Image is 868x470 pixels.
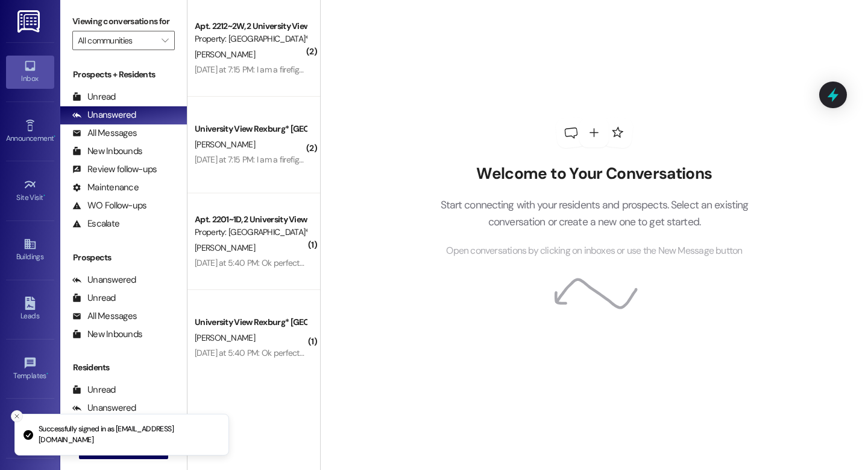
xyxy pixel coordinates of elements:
div: Unread [72,91,116,103]
a: Leads [6,293,54,326]
a: Buildings [6,234,54,266]
i:  [162,36,168,45]
div: WO Follow-ups [72,199,146,212]
p: Start connecting with your residents and prospects. Select an existing conversation or create a n... [422,196,767,231]
a: Inbox [6,56,54,88]
div: New Inbounds [72,145,142,158]
div: Review follow-ups [72,163,157,176]
div: [DATE] at 5:40 PM: Ok perfect! Thanks! [195,347,330,358]
div: Escalate [72,217,119,230]
img: ResiDesk Logo [17,10,42,33]
div: Apt. 2201~1D, 2 University View Rexburg [195,213,306,226]
label: Viewing conversations for [72,12,175,31]
span: • [46,370,48,378]
div: Unread [72,384,116,396]
span: [PERSON_NAME] [195,139,255,150]
div: [DATE] at 7:15 PM: I am a firefighter and I have been on fires all week so that's why I'm not abl... [195,154,822,165]
p: Successfully signed in as [EMAIL_ADDRESS][DOMAIN_NAME] [39,424,219,445]
span: [PERSON_NAME] [195,242,255,253]
div: Unanswered [72,274,136,286]
div: All Messages [72,310,137,323]
div: Prospects + Residents [60,68,187,81]
div: Apt. 2212~2W, 2 University View Rexburg [195,20,306,33]
a: Templates • [6,353,54,385]
div: Unanswered [72,109,136,121]
div: All Messages [72,127,137,140]
a: Account [6,412,54,445]
div: Property: [GEOGRAPHIC_DATA]* [195,33,306,45]
div: [DATE] at 7:15 PM: I am a firefighter and I have been on fires all week so that's why I'm not abl... [195,64,822,75]
span: [PERSON_NAME] [195,49,255,60]
a: Site Visit • [6,175,54,207]
span: • [54,132,55,141]
div: [DATE] at 5:40 PM: Ok perfect! Thanks! [195,257,330,268]
div: Residents [60,361,187,374]
span: Open conversations by clicking on inboxes or use the New Message button [446,243,742,259]
div: Unread [72,292,116,304]
span: • [43,192,45,200]
div: Maintenance [72,181,139,194]
div: Prospects [60,251,187,264]
h2: Welcome to Your Conversations [422,164,767,184]
div: University View Rexburg* [GEOGRAPHIC_DATA] [195,316,306,329]
input: All communities [78,31,156,50]
div: Unanswered [72,402,136,414]
button: Close toast [11,410,23,422]
div: New Inbounds [72,328,142,341]
div: University View Rexburg* [GEOGRAPHIC_DATA] [195,123,306,135]
span: [PERSON_NAME] [195,332,255,343]
div: Property: [GEOGRAPHIC_DATA]* [195,226,306,239]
